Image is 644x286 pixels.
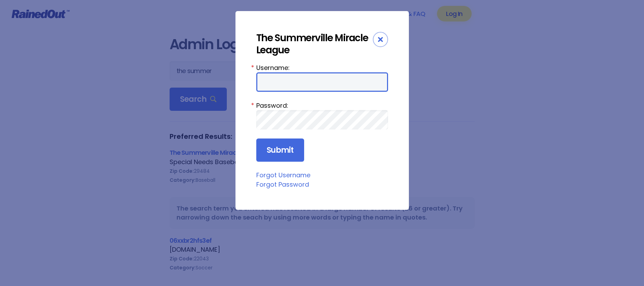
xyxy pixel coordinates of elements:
a: Forgot Password [256,180,309,189]
div: The Summerville Miracle League [256,32,373,56]
label: Password: [256,101,388,110]
div: Close [373,32,388,47]
label: Username: [256,63,388,72]
a: Forgot Username [256,171,310,179]
input: Submit [256,138,304,162]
